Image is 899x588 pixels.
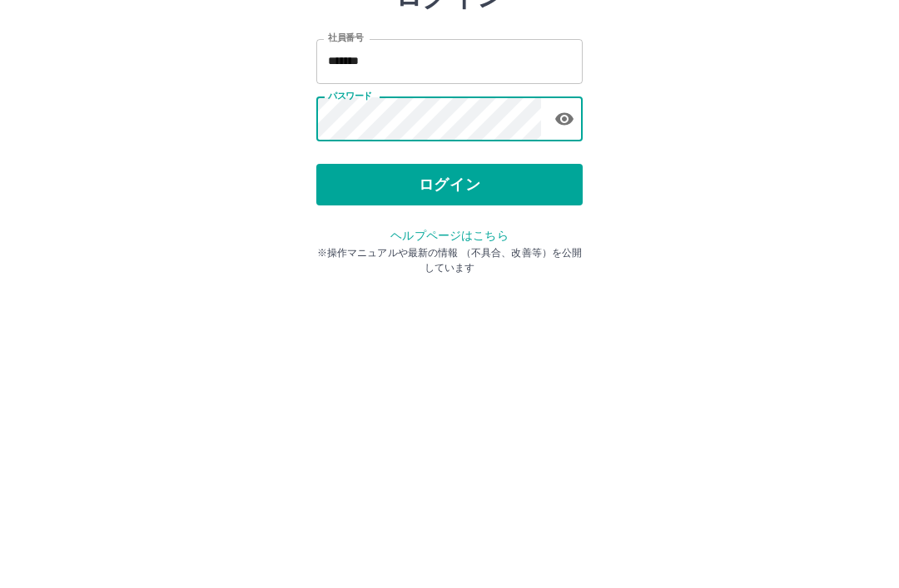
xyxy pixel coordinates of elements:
button: ログイン [316,288,583,329]
p: ※操作マニュアルや最新の情報 （不具合、改善等）を公開しています [316,369,583,399]
a: ヘルプページはこちら [390,353,508,366]
label: 社員番号 [328,156,363,168]
h2: ログイン [395,105,504,136]
label: パスワード [328,214,372,226]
